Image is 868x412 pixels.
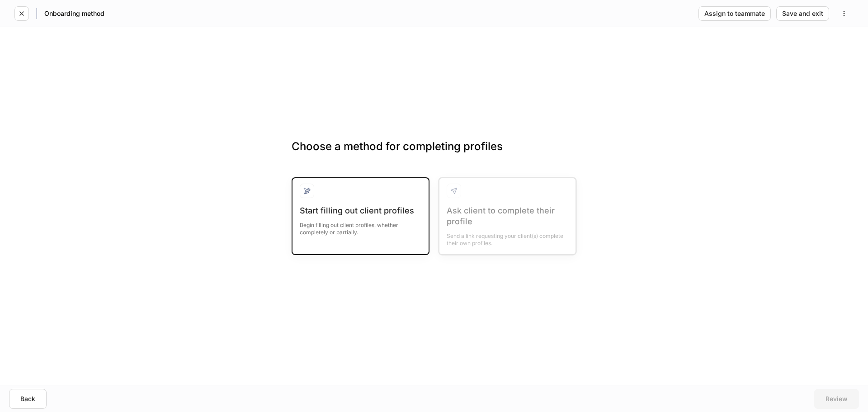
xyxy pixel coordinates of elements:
[782,10,823,17] div: Save and exit
[44,9,104,18] h5: Onboarding method
[698,6,771,21] button: Assign to teammate
[776,6,829,21] button: Save and exit
[704,10,765,17] div: Assign to teammate
[300,216,421,236] div: Begin filling out client profiles, whether completely or partially.
[300,205,421,216] div: Start filling out client profiles
[292,139,576,168] h3: Choose a method for completing profiles
[20,396,35,402] div: Back
[9,389,47,409] button: Back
